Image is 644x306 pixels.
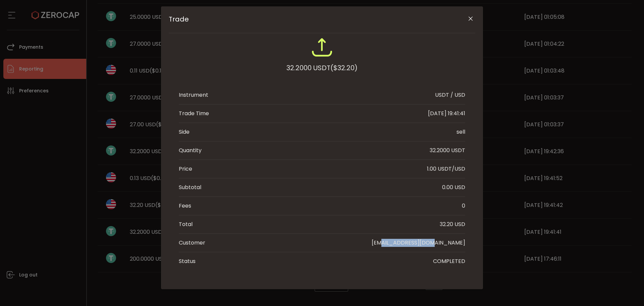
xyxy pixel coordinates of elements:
[372,239,465,247] div: [EMAIL_ADDRESS][DOMAIN_NAME]
[428,110,465,118] div: [DATE] 19:41:41
[179,128,190,136] div: Side
[566,233,644,306] iframe: Chat Widget
[457,128,465,136] div: sell
[462,202,465,210] div: 0
[465,13,476,25] button: Close
[161,6,483,289] div: Trade
[427,165,465,173] div: 1.00 USDT/USD
[169,15,445,23] span: Trade
[179,146,202,155] div: Quantity
[440,220,465,228] div: 32.20 USD
[179,257,196,265] div: Status
[330,62,358,74] span: ($32.20)
[179,220,193,228] div: Total
[430,146,465,155] div: 32.2000 USDT
[179,239,205,247] div: Customer
[179,165,192,173] div: Price
[179,110,209,118] div: Trade Time
[435,91,465,99] div: USDT / USD
[286,62,358,74] div: 32.2000 USDT
[179,91,208,99] div: Instrument
[442,183,465,191] div: 0.00 USD
[179,202,191,210] div: Fees
[179,183,201,191] div: Subtotal
[433,257,465,265] div: COMPLETED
